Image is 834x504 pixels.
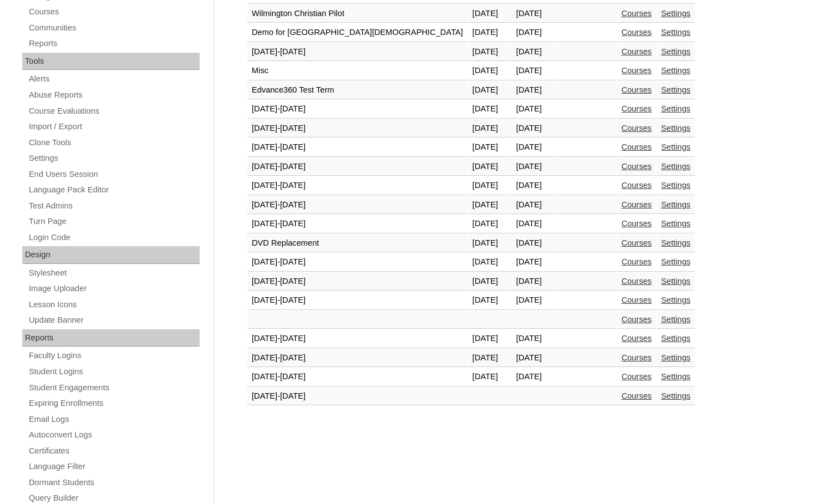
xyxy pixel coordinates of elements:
[512,368,552,386] td: [DATE]
[468,368,511,386] td: [DATE]
[622,66,652,75] a: Courses
[28,231,200,245] a: Login Code
[468,62,511,80] td: [DATE]
[22,329,200,347] div: Reports
[661,104,690,113] a: Settings
[512,272,552,291] td: [DATE]
[468,253,511,272] td: [DATE]
[622,28,652,37] a: Courses
[28,5,200,19] a: Courses
[28,460,200,474] a: Language Filter
[622,219,652,228] a: Courses
[247,43,467,62] td: [DATE]-[DATE]
[468,119,511,138] td: [DATE]
[468,234,511,253] td: [DATE]
[661,124,690,133] a: Settings
[468,4,511,23] td: [DATE]
[247,253,467,272] td: [DATE]-[DATE]
[622,391,652,400] a: Courses
[661,219,690,228] a: Settings
[512,119,552,138] td: [DATE]
[468,272,511,291] td: [DATE]
[28,365,200,379] a: Student Logins
[247,4,467,23] td: Wilmington Christian Pilot
[661,66,690,75] a: Settings
[28,88,200,102] a: Abuse Reports
[28,120,200,134] a: Import / Export
[622,181,652,190] a: Courses
[622,296,652,304] a: Courses
[661,85,690,94] a: Settings
[512,62,552,80] td: [DATE]
[512,157,552,176] td: [DATE]
[661,353,690,362] a: Settings
[28,428,200,442] a: Autoconvert Logs
[512,196,552,215] td: [DATE]
[622,85,652,94] a: Courses
[622,238,652,247] a: Courses
[622,353,652,362] a: Courses
[468,329,511,348] td: [DATE]
[28,282,200,296] a: Image Uploader
[28,104,200,118] a: Course Evaluations
[661,391,690,400] a: Settings
[468,81,511,100] td: [DATE]
[28,444,200,458] a: Certificates
[622,104,652,113] a: Courses
[28,313,200,327] a: Update Banner
[622,277,652,286] a: Courses
[512,138,552,157] td: [DATE]
[661,277,690,286] a: Settings
[622,200,652,209] a: Courses
[661,296,690,304] a: Settings
[468,138,511,157] td: [DATE]
[28,349,200,363] a: Faculty Logins
[247,62,467,80] td: Misc
[512,176,552,195] td: [DATE]
[661,200,690,209] a: Settings
[28,151,200,165] a: Settings
[247,387,467,406] td: [DATE]-[DATE]
[468,157,511,176] td: [DATE]
[28,183,200,197] a: Language Pack Editor
[247,234,467,253] td: DVD Replacement
[468,291,511,310] td: [DATE]
[512,215,552,233] td: [DATE]
[661,28,690,37] a: Settings
[28,298,200,312] a: Lesson Icons
[247,291,467,310] td: [DATE]-[DATE]
[622,334,652,343] a: Courses
[661,315,690,324] a: Settings
[247,329,467,348] td: [DATE]-[DATE]
[28,215,200,228] a: Turn Page
[622,315,652,324] a: Courses
[661,372,690,381] a: Settings
[28,476,200,490] a: Dormant Students
[512,291,552,310] td: [DATE]
[28,413,200,426] a: Email Logs
[28,72,200,86] a: Alerts
[468,349,511,368] td: [DATE]
[512,329,552,348] td: [DATE]
[512,234,552,253] td: [DATE]
[512,43,552,62] td: [DATE]
[247,81,467,100] td: Edvance360 Test Term
[247,368,467,386] td: [DATE]-[DATE]
[28,199,200,213] a: Test Admins
[28,381,200,395] a: Student Engagements
[512,100,552,119] td: [DATE]
[28,136,200,150] a: Clone Tools
[28,21,200,35] a: Communities
[661,334,690,343] a: Settings
[622,9,652,18] a: Courses
[512,81,552,100] td: [DATE]
[247,176,467,195] td: [DATE]-[DATE]
[468,100,511,119] td: [DATE]
[661,142,690,151] a: Settings
[247,138,467,157] td: [DATE]-[DATE]
[468,215,511,233] td: [DATE]
[622,142,652,151] a: Courses
[512,253,552,272] td: [DATE]
[661,238,690,247] a: Settings
[22,246,200,264] div: Design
